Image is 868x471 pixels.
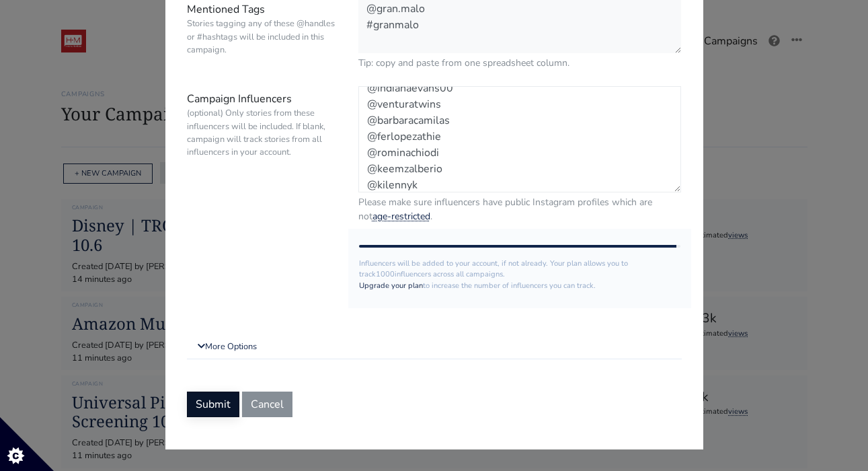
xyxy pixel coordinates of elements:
[177,86,348,223] label: Campaign Influencers
[242,392,292,417] button: Cancel
[187,17,338,57] small: Stories tagging any of these @handles or #hashtags will be included in this campaign.
[359,281,423,291] a: Upgrade your plan
[187,107,338,159] small: (optional) Only stories from these influencers will be included. If blank, campaign will track st...
[358,56,682,70] small: Tip: copy and paste from one spreadsheet column.
[372,210,430,223] a: age-restricted
[187,335,682,359] a: More Options
[348,229,692,308] div: Influencers will be added to your account, if not already. Your plan allows you to track influenc...
[358,195,682,223] small: Please make sure influencers have public Instagram profiles which are not .
[187,392,239,417] button: Submit
[359,281,681,292] p: to increase the number of influencers you can track.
